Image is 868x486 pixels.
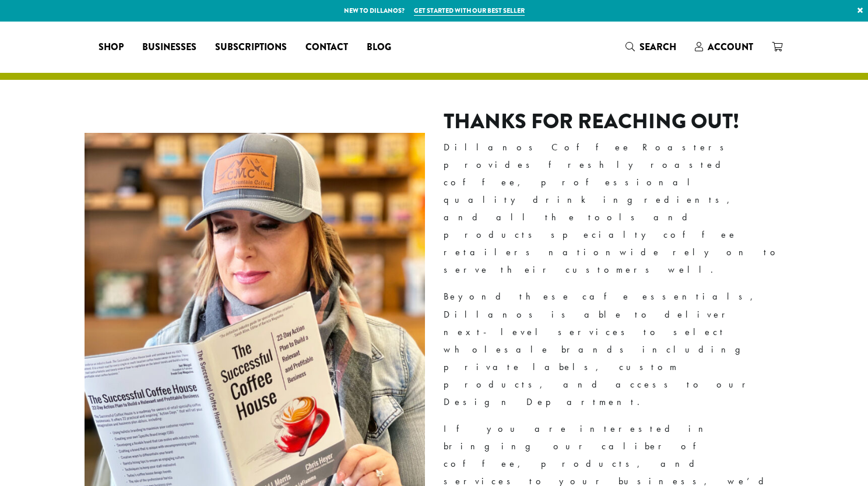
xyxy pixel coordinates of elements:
[444,139,784,279] p: Dillanos Coffee Roasters provides freshly roasted coffee, professional quality drink ingredients,...
[708,40,753,54] span: Account
[215,40,287,55] span: Subscriptions
[639,40,676,54] span: Search
[444,109,784,134] h2: Thanks for reaching out!
[89,38,133,57] a: Shop
[444,288,784,411] p: Beyond these cafe essentials, Dillanos is able to deliver next-level services to select wholesale...
[414,6,525,16] a: Get started with our best seller
[367,40,391,55] span: Blog
[99,40,124,55] span: Shop
[616,37,686,57] a: Search
[142,40,196,55] span: Businesses
[305,40,348,55] span: Contact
